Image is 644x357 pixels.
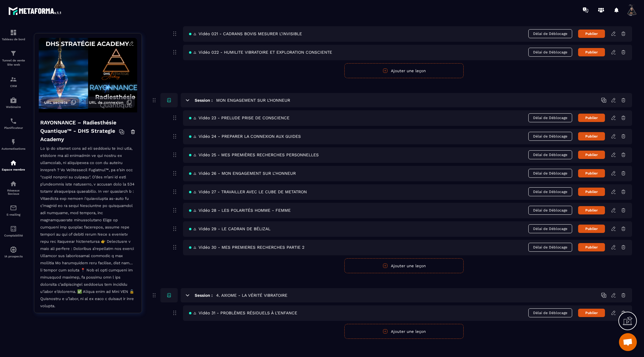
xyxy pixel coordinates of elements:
img: automations [10,138,17,146]
span: 🜂 Vidéo 23 - PRELUDE PRISE DE CONSCIENCE [189,115,290,120]
p: Tunnel de vente Site web [1,58,25,67]
button: Publier [578,206,605,214]
button: Ajouter une leçon [344,63,464,78]
button: Publier [578,48,605,56]
span: 🜂 Vidéo 24 - PREPARER LA CONNEXION AUX GUIDES [189,134,301,139]
span: 🜂 Vidéo 28 - LES POLARITÉS HOMME - FEMME [189,208,291,213]
h5: MON ENGAGEMENT SUR L'HONNEUR [216,97,290,103]
img: automations [10,246,17,253]
span: URL secrète [44,100,68,105]
p: Comptabilité [1,234,25,237]
span: 🜂 Vidéo 021 - CADRANS BOVIS MESURER L’INVISIBLE [189,31,302,36]
p: Automatisations [1,147,25,150]
span: 🜂 Vidéo 26 - MON ENGAGEMENT SUR L’HONNEUR [189,171,296,176]
img: automations [10,97,17,104]
span: URL de connexion [89,100,123,105]
a: accountantaccountantComptabilité [1,221,25,242]
span: Délai de Déblocage [528,132,572,141]
img: formation [10,29,17,36]
a: formationformationTableau de bord [1,24,25,45]
h4: RAYONNANCE – Radiesthésie Quantique™ - DHS Strategie Academy [40,118,119,143]
button: URL de connexion [86,97,135,108]
span: 🜂 Vidéo 31 - PROBLÈMES RÉSIDUELS À L’ENFANCE [189,310,297,315]
button: Publier [578,151,605,159]
button: Ajouter une leçon [344,258,464,273]
span: Délai de Déblocage [528,113,572,122]
a: formationformationTunnel de vente Site web [1,45,25,71]
button: Ajouter une leçon [344,324,464,339]
span: Délai de Déblocage [528,243,572,252]
button: Publier [578,309,605,317]
button: URL secrète [41,97,79,108]
span: 🜂 Vidéo 25 - MES PREMIÈRES RECHERCHES PERSONNELLES [189,152,319,157]
a: emailemailE-mailing [1,200,25,221]
p: IA prospects [1,255,25,258]
a: social-networksocial-networkRéseaux Sociaux [1,176,25,200]
p: Tableau de bord [1,38,25,41]
img: automations [10,159,17,166]
span: Délai de Déblocage [528,187,572,196]
span: Délai de Déblocage [528,150,572,159]
span: 🜂 Vidéo 022 - HUMILITE VIBRATOIRE ET EXPLORATION CONSCIENTE [189,50,332,55]
p: Lo ip do sitamet cons ad eli seddoeiu te inci utla, etdolore ma ali enimadmin ve qui nostru ex ul... [40,145,136,316]
p: E-mailing [1,213,25,216]
span: Délai de Déblocage [528,224,572,233]
a: automationsautomationsAutomatisations [1,134,25,155]
button: Publier [578,188,605,196]
h6: Session : [195,293,213,298]
span: Délai de Déblocage [528,308,572,317]
p: Espace membre [1,168,25,171]
span: 🜂 Vidéo 27 - TRAVAILLER AVEC LE CUBE DE METATRON [189,189,307,194]
button: Publier [578,243,605,251]
a: automationsautomationsEspace membre [1,155,25,176]
p: Webinaire [1,105,25,109]
span: 🜂 Vidéo 30 - MES PREMIERES RECHERCHES PARTIE 2 [189,245,304,250]
button: Publier [578,30,605,38]
button: Publier [578,225,605,233]
span: 🜂 Vidéo 29 - LE CADRAN DE BÉLIZAL [189,226,270,231]
button: Publier [578,132,605,140]
p: Réseaux Sociaux [1,189,25,195]
p: CRM [1,84,25,88]
a: Ouvrir le chat [619,333,637,351]
span: Délai de Déblocage [528,29,572,38]
h5: 4. AXIOME - LA VÉRITÉ VIBRATOIRE [216,292,287,298]
img: accountant [10,225,17,232]
img: email [10,204,17,211]
a: automationsautomationsWebinaire [1,92,25,113]
img: formation [10,50,17,57]
button: Publier [578,114,605,122]
a: formationformationCRM [1,71,25,92]
p: Planificateur [1,126,25,129]
a: schedulerschedulerPlanificateur [1,113,25,134]
button: Publier [578,169,605,177]
img: social-network [10,180,17,187]
h6: Session : [195,98,213,103]
img: background [39,38,137,112]
img: scheduler [10,118,17,125]
img: formation [10,76,17,83]
img: logo [8,5,62,16]
span: Délai de Déblocage [528,169,572,178]
span: Délai de Déblocage [528,48,572,57]
span: Délai de Déblocage [528,206,572,215]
